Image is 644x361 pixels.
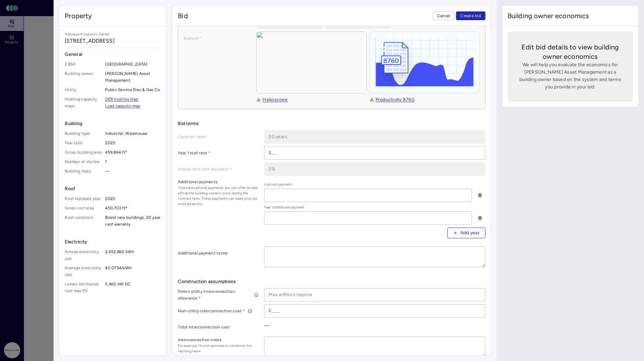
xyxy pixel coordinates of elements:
input: $____ [264,305,485,317]
button: Cancel [433,11,455,20]
span: We will help you evaluate the economics for [PERSON_NAME] Asset Management as a building owner ba... [518,61,622,91]
span: Property [65,11,92,21]
span: [STREET_ADDRESS] [65,37,161,45]
label: Direct utility interconnection allowance * [178,288,259,302]
span: 2025 [105,139,161,146]
span: Number of stories [65,158,102,165]
span: Lumen estimated roof max PV [65,281,102,294]
span: CBSA [65,61,102,68]
span: Add year [460,229,480,237]
a: Helioscope [256,96,288,104]
label: Total interconnection cost [178,324,259,330]
span: Annual electricity use [65,248,102,262]
a: Productivity 8760 [369,96,415,104]
span: Utility [65,86,102,93]
label: Interconnection notes [178,336,259,343]
span: 1 [105,158,161,165]
span: Building type [65,130,102,137]
span: Bid [178,11,188,21]
button: Add year [447,228,485,238]
span: Upfront payment [264,182,472,187]
span: [PERSON_NAME] Asset Management [105,70,161,84]
span: Year built [65,139,102,146]
span: Edit bid details to view building owner economics [518,42,622,61]
span: Building owner economics [508,11,589,21]
span: Roof [65,185,161,193]
span: Average electricity rate [65,265,102,278]
span: — [105,168,161,174]
span: 459,864 ft² [105,149,161,156]
a: Load capacity map [105,103,140,109]
span: Create bid [460,12,481,19]
span: 2,652,862 kWh [105,248,161,262]
span: Cancel [437,12,451,19]
label: Additional payments [178,178,259,185]
input: __ years [264,130,485,143]
span: Gross building area [65,149,102,156]
span: For example, IX cost rationale or conditions for repricing lease [178,343,259,354]
span: Building owner [65,70,102,84]
span: [GEOGRAPHIC_DATA] [105,61,161,68]
span: $0.0734/kWh [105,265,161,278]
label: Non-utility interconnection cost * [178,308,259,314]
img: helioscope-8760-1D3KBreE.png [370,32,479,93]
a: DER hosting map [105,96,138,103]
span: 5,460 kW DC [105,281,161,294]
div: — [264,320,485,331]
span: General [65,51,161,58]
span: Hainesport Logistics Center [65,32,161,37]
span: Roof condition [65,214,102,228]
span: Brand new buildings, 20 year roof warranty [105,214,161,228]
span: Building [65,120,161,127]
img: view [256,32,366,93]
label: Contract term * [178,133,259,140]
span: 2025 [105,195,161,202]
span: Bid terms [178,120,485,127]
span: Roof replaced year [65,195,102,202]
span: Construction assumptions [178,278,485,285]
span: Hosting capacity maps [65,96,102,109]
label: Annual roof rent escalator * [178,166,259,172]
span: Electricity [65,238,161,246]
span: These are optional payments you can offer to help offset the building owner's costs during the co... [178,185,259,207]
span: 450,703 ft² [105,205,161,211]
span: Gross roof area [65,205,102,211]
label: Year 1 roof rent * [178,150,259,156]
span: Year 1 additional payment [264,205,472,210]
input: Max without reprice [264,288,485,301]
span: Industrial, Warehouse [105,130,161,137]
button: Create bid [456,11,485,20]
input: _% [264,163,485,175]
label: Additional payment terms [178,250,259,256]
span: Building class [65,168,102,174]
input: $___ [264,147,485,159]
span: Public Service Elec & Gas Co [105,86,161,93]
label: System * [184,35,251,42]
